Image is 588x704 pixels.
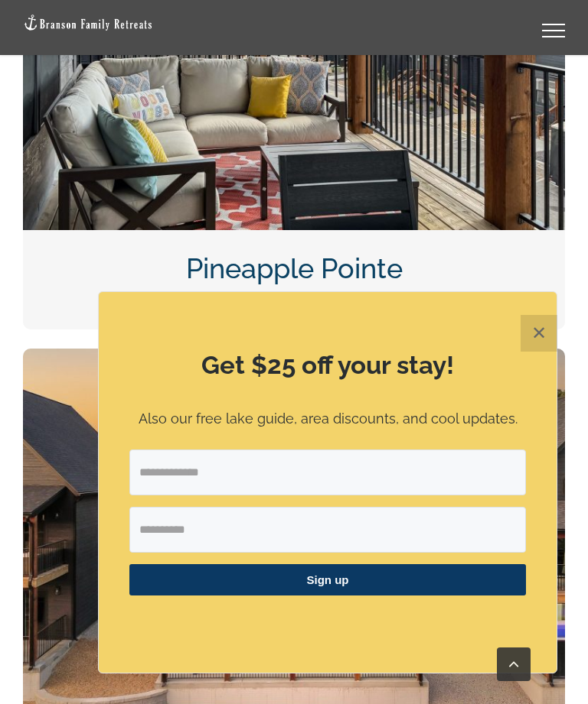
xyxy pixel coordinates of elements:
a: Pineapple Pointe [186,252,403,284]
p: ​ [129,615,526,631]
p: Also our free lake guide, area discounts, and cool updates. [129,408,526,430]
h2: Get $25 off your stay! [129,348,526,383]
img: Branson Family Retreats Logo [23,14,153,31]
input: Email Address [129,449,526,495]
p: 6 bedrooms | sleeps 20 [50,287,537,314]
a: Toggle Menu [523,24,584,37]
button: Close [521,315,557,352]
a: DCIM100MEDIADJI_0124.JPG [23,347,565,367]
button: Sign up [129,564,526,595]
input: First Name [129,507,526,553]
